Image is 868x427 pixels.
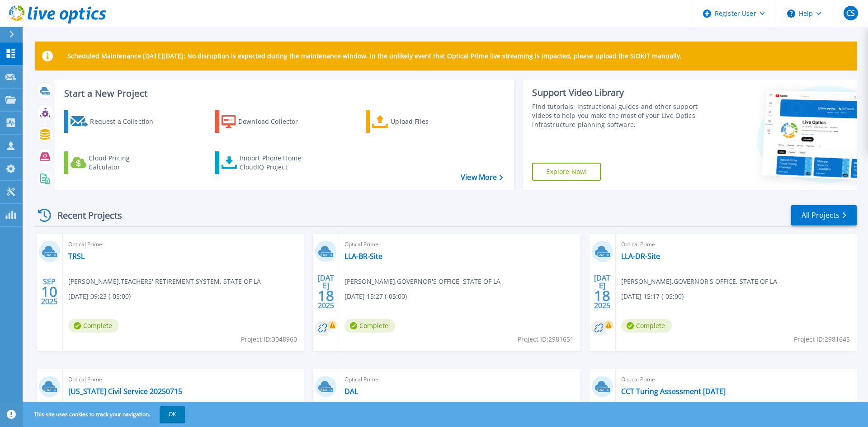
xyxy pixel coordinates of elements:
span: CS [846,9,855,17]
a: LLA-DR-Site [621,252,660,261]
span: [DATE] 15:27 (-05:00) [344,291,407,301]
span: Project ID: 2981645 [794,334,850,344]
div: Request a Collection [90,113,162,131]
span: Complete [621,319,672,333]
a: Download Collector [215,110,316,133]
div: Recent Projects [35,204,134,226]
a: All Projects [791,205,857,225]
p: Scheduled Maintenance [DATE][DATE]: No disruption is expected during the maintenance window. In t... [67,52,682,60]
a: View More [461,173,503,182]
h3: Start a New Project [64,89,503,99]
div: SEP 2025 [41,275,58,308]
span: Optical Prime [344,239,575,249]
div: Download Collector [238,113,311,131]
span: This site uses cookies to track your navigation. [25,406,185,422]
span: [PERSON_NAME] , GOVERNOR'S OFFICE, STATE OF LA [621,277,777,286]
a: Upload Files [366,110,467,133]
span: 10 [41,288,57,296]
button: OK [160,406,185,422]
div: Cloud Pricing Calculator [89,154,161,172]
span: Complete [68,319,119,333]
a: DAL [344,387,358,396]
span: Optical Prime [68,375,298,385]
div: Upload Files [391,113,463,131]
a: Cloud Pricing Calculator [64,151,165,174]
span: [DATE] 15:17 (-05:00) [621,291,684,301]
span: [PERSON_NAME] , GOVERNOR'S OFFICE, STATE OF LA [344,277,500,286]
span: Complete [344,319,395,333]
div: Find tutorials, instructional guides and other support videos to help you make the most of your L... [532,102,702,129]
div: [DATE] 2025 [594,275,611,308]
a: TRSL [68,252,85,261]
span: Optical Prime [621,239,851,249]
span: 18 [594,292,610,300]
div: [DATE] 2025 [317,275,335,308]
a: Request a Collection [64,110,165,133]
span: Optical Prime [68,239,298,249]
span: [PERSON_NAME] , TEACHERS' RETIREMENT SYSTEM, STATE OF LA [68,277,261,286]
a: LLA-BR-Site [344,252,382,261]
span: Optical Prime [344,375,575,385]
span: Optical Prime [621,375,851,385]
a: [US_STATE] Civil Service 20250715 [68,387,182,396]
a: Explore Now! [532,163,601,181]
div: Import Phone Home CloudIQ Project [240,154,310,172]
span: Project ID: 3048960 [241,334,297,344]
span: Project ID: 2981651 [518,334,574,344]
a: CCT Turing Assessment [DATE] [621,387,726,396]
span: 18 [318,292,334,300]
span: [DATE] 09:23 (-05:00) [68,291,131,301]
div: Support Video Library [532,87,702,99]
